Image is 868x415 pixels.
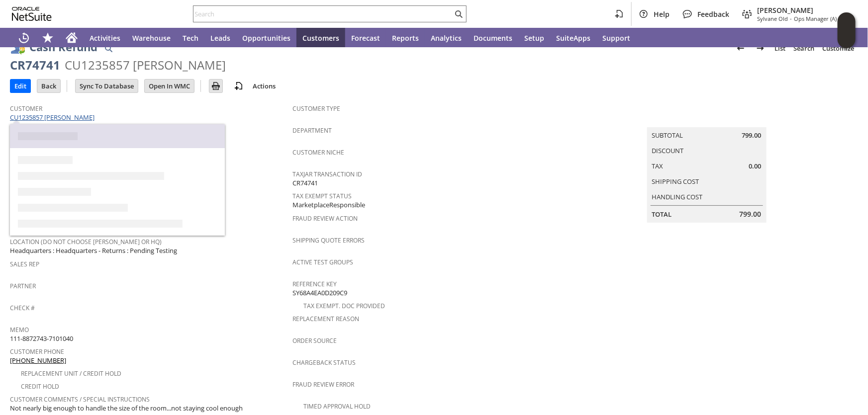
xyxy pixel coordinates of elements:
[292,315,359,323] a: Replacement reason
[60,28,84,48] a: Home
[204,28,236,48] a: Leads
[76,80,138,92] input: Sync To Database
[292,280,337,288] a: Reference Key
[10,282,36,290] a: Partner
[425,28,468,48] a: Analytics
[292,380,354,389] a: Fraud Review Error
[292,104,340,113] a: Customer Type
[10,57,60,73] div: CR74741
[302,33,339,43] span: Customers
[126,28,177,48] a: Warehouse
[10,326,29,334] a: Memo
[10,395,150,404] a: Customer Comments / Special Instructions
[249,82,280,90] a: Actions
[21,382,59,391] a: Credit Hold
[292,336,337,345] a: Order Source
[647,111,767,127] caption: Summary
[654,9,670,19] span: Help
[10,404,243,413] span: Not nearly big enough to handle the size of the room...not staying cool enough
[749,162,762,171] span: 0.00
[303,402,371,411] a: Timed Approval Hold
[652,210,672,219] a: Total
[789,40,818,56] a: Search
[292,358,356,367] a: Chargeback Status
[392,33,419,43] span: Reports
[10,80,30,92] input: Edit
[740,209,762,219] span: 799.00
[42,32,54,44] svg: Shortcuts
[652,192,703,201] a: Handling Cost
[351,33,380,43] span: Forecast
[652,146,684,155] a: Discount
[209,80,222,92] input: Print
[524,33,544,43] span: Setup
[742,131,762,140] span: 799.00
[10,304,35,312] a: Check #
[177,28,204,48] a: Tech
[65,57,226,73] div: CU1235857 [PERSON_NAME]
[474,33,512,43] span: Documents
[697,9,729,19] span: Feedback
[145,80,194,92] input: Open In WMC
[292,200,365,210] span: MarketplaceResponsible
[602,33,630,43] span: Support
[292,126,332,135] a: Department
[233,80,245,92] img: add-record.svg
[10,334,73,343] span: 111-8872743-7101040
[10,238,162,246] a: Location (Do Not choose [PERSON_NAME] or HQ)
[755,42,767,54] img: Next
[303,302,385,310] a: Tax Exempt. Doc Provided
[838,12,856,48] iframe: Click here to launch Oracle Guided Learning Help Panel
[21,369,121,378] a: Replacement Unit / Credit Hold
[132,33,171,43] span: Warehouse
[550,28,596,48] a: SuiteApps
[818,40,858,56] a: Customize
[10,260,39,268] a: Sales Rep
[518,28,550,48] a: Setup
[102,42,114,54] img: Quick Find
[66,32,78,44] svg: Home
[210,80,222,92] img: Print
[757,5,850,15] span: [PERSON_NAME]
[794,15,850,22] span: Ops Manager (A) (F2L)
[10,246,177,255] span: Headquarters : Headquarters - Returns : Pending Testing
[18,32,30,44] svg: Recent Records
[386,28,425,48] a: Reports
[183,33,198,43] span: Tech
[12,28,36,48] a: Recent Records
[292,214,358,223] a: Fraud Review Action
[652,177,699,186] a: Shipping Cost
[10,347,64,356] a: Customer Phone
[453,8,465,20] svg: Search
[37,80,60,92] input: Back
[431,33,462,43] span: Analytics
[790,15,792,22] span: -
[10,356,66,365] a: [PHONE_NUMBER]
[596,28,636,48] a: Support
[757,15,788,22] span: Sylvane Old
[292,288,347,298] span: SY68A4EA0D209C9
[12,7,52,21] svg: logo
[345,28,386,48] a: Forecast
[210,33,230,43] span: Leads
[292,192,352,200] a: Tax Exempt Status
[735,42,747,54] img: Previous
[652,131,683,140] a: Subtotal
[296,28,345,48] a: Customers
[771,40,789,56] a: List
[292,236,365,245] a: Shipping Quote Errors
[236,28,296,48] a: Opportunities
[556,33,590,43] span: SuiteApps
[468,28,518,48] a: Documents
[292,148,344,157] a: Customer Niche
[10,113,97,122] a: CU1235857 [PERSON_NAME]
[84,28,126,48] a: Activities
[90,33,120,43] span: Activities
[292,170,362,178] a: TaxJar Transaction ID
[10,104,42,113] a: Customer
[652,162,664,170] a: Tax
[242,33,290,43] span: Opportunities
[292,258,353,266] a: Active Test Groups
[36,28,60,48] div: Shortcuts
[838,31,856,49] span: Oracle Guided Learning Widget. To move around, please hold and drag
